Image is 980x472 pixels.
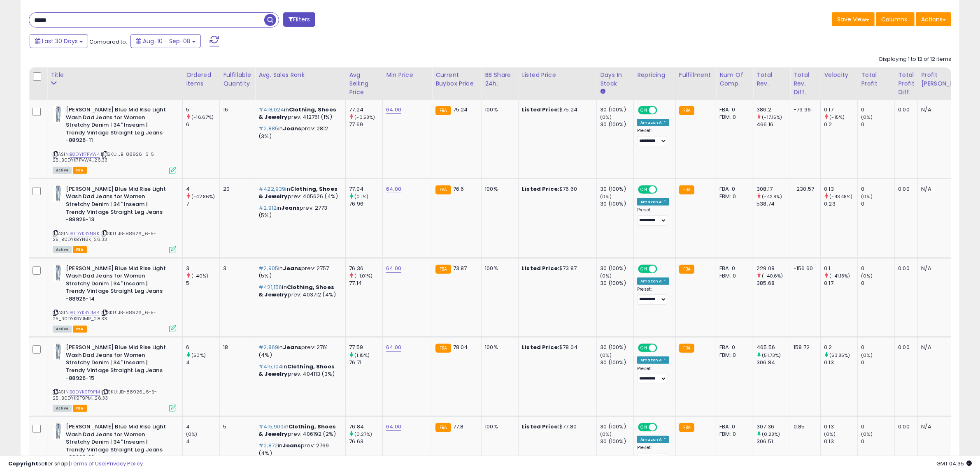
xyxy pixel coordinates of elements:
[637,278,669,285] div: Amazon AI *
[485,423,512,430] div: 100%
[522,106,559,113] b: Listed Price:
[600,280,633,287] div: 30 (100%)
[600,106,633,113] div: 30 (100%)
[349,359,382,366] div: 76.71
[824,344,857,351] div: 0.2
[435,344,451,353] small: FBA
[73,405,87,412] span: FBA
[762,431,780,437] small: (0.28%)
[600,121,633,128] div: 30 (100%)
[600,193,612,200] small: (0%)
[73,167,87,174] span: FBA
[762,273,783,279] small: (-40.6%)
[898,71,914,97] div: Total Profit Diff.
[53,326,72,333] span: All listings currently available for purchase on Amazon
[679,185,694,194] small: FBA
[762,114,782,120] small: (-17.15%)
[223,344,249,351] div: 18
[53,265,176,332] div: ASIN:
[824,423,857,430] div: 0.13
[386,106,401,114] a: 64.00
[824,359,857,366] div: 0.13
[637,207,669,226] div: Preset:
[53,151,156,163] span: | SKU: JB-88926_6-5-25_B0DYK7PVW4_26.33
[258,344,339,359] p: in prev: 2761 (4%)
[637,198,669,206] div: Amazon AI *
[861,438,894,445] div: 0
[223,265,249,272] div: 3
[719,265,747,272] div: FBA: 0
[53,344,176,411] div: ASIN:
[191,193,215,200] small: (-42.86%)
[485,344,512,351] div: 100%
[898,423,911,430] div: 0.00
[53,405,72,412] span: All listings currently available for purchase on Amazon
[656,424,669,431] span: OFF
[637,356,669,364] div: Amazon AI *
[51,71,179,79] div: Title
[453,185,464,193] span: 76.6
[186,106,219,113] div: 5
[637,445,669,463] div: Preset:
[757,200,790,208] div: 538.74
[53,185,176,252] div: ASIN:
[719,423,747,430] div: FBA: 0
[921,185,967,193] div: N/A
[73,246,87,253] span: FBA
[258,363,339,378] p: in prev: 404113 (3%)
[832,12,875,26] button: Save View
[639,186,649,193] span: ON
[719,344,747,351] div: FBA: 0
[186,185,219,193] div: 4
[522,185,590,193] div: $76.60
[386,423,401,431] a: 64.00
[639,107,649,114] span: ON
[861,265,894,272] div: 0
[42,37,78,45] span: Last 30 Days
[600,431,612,437] small: (0%)
[53,246,72,253] span: All listings currently available for purchase on Amazon
[600,352,612,359] small: (0%)
[829,273,850,279] small: (-41.18%)
[656,265,669,272] span: OFF
[258,204,277,212] span: #2,912
[762,193,782,200] small: (-42.8%)
[53,230,156,243] span: | SKU: JB-88926_6-5-25_B0DYKBYN8K_26.33
[637,436,669,443] div: Amazon AI *
[829,352,850,359] small: (53.85%)
[794,265,814,272] div: -156.60
[283,12,315,27] button: Filters
[916,12,951,26] button: Actions
[757,106,790,113] div: 386.2
[600,438,633,445] div: 30 (100%)
[522,344,590,351] div: $78.04
[258,106,336,121] span: Clothing, Shoes & Jewelry
[522,71,593,79] div: Listed Price
[258,423,284,430] span: #415,900
[794,71,817,97] div: Total Rev. Diff.
[824,121,857,128] div: 0.2
[386,264,401,273] a: 64.00
[639,424,649,431] span: ON
[258,423,336,438] span: Clothing, Shoes & Jewelry
[824,106,857,113] div: 0.17
[762,352,781,359] small: (51.73%)
[757,344,790,351] div: 465.56
[719,106,747,113] div: FBA: 0
[73,326,87,333] span: FBA
[258,442,339,457] p: in prev: 2769 (4%)
[223,71,251,88] div: Fulfillable Quantity
[258,283,334,298] span: Clothing, Shoes & Jewelry
[53,344,64,360] img: 41OwdLyfHbL._SL40_.jpg
[186,344,219,351] div: 6
[656,107,669,114] span: OFF
[485,106,512,113] div: 100%
[600,185,633,193] div: 30 (100%)
[656,186,669,193] span: OFF
[679,71,712,79] div: Fulfillment
[898,185,911,193] div: 0.00
[66,344,166,384] b: [PERSON_NAME] Blue Mid Rise Light Wash Dad Jeans for Women Stretchy Denim | 34" Inseam | Trendy V...
[824,438,857,445] div: 0.13
[258,264,278,272] span: #2,905
[522,343,559,351] b: Listed Price:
